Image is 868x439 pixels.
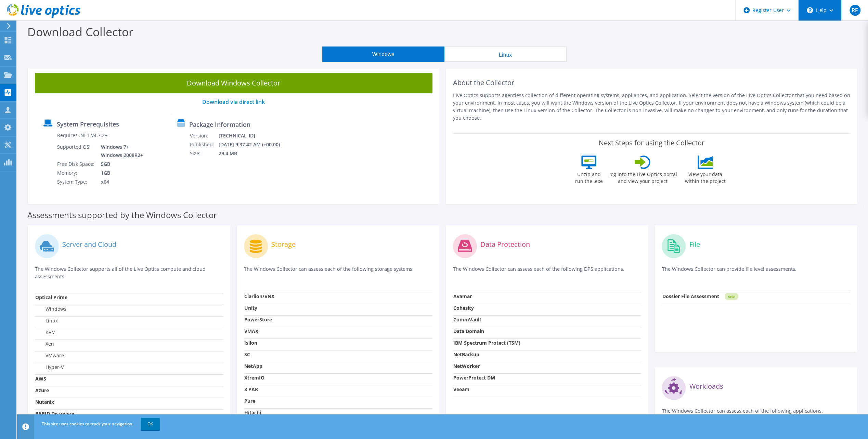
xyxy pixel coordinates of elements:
label: System Prerequisites [57,121,119,128]
label: Windows [35,306,66,312]
strong: Cohesity [453,305,474,311]
a: OK [141,418,160,430]
td: [DATE] 9:37:42 AM (+00:00) [218,140,289,149]
strong: Optical Prime [35,294,67,301]
p: The Windows Collector can assess each of the following storage systems. [244,265,432,279]
strong: Nutanix [35,399,54,405]
p: The Windows Collector can assess each of the following applications. [662,407,850,421]
strong: IBM Spectrum Protect (TSM) [453,340,520,346]
strong: Azure [35,387,49,394]
strong: 3 PAR [244,386,258,393]
strong: AWS [35,375,46,382]
label: Next Steps for using the Collector [599,139,704,147]
strong: RAPID Discovery [35,410,74,417]
label: VMware [35,352,64,359]
label: Hyper-V [35,364,64,371]
label: Server and Cloud [62,241,116,248]
button: Linux [444,46,567,62]
strong: VMAX [244,328,258,334]
td: System Type: [57,177,96,186]
h2: About the Collector [453,79,851,87]
td: Size: [190,149,218,158]
p: The Windows Collector can assess each of the following DPS applications. [453,265,642,279]
label: Requires .NET V4.7.2+ [57,132,107,139]
strong: XtremIO [244,374,264,381]
td: x64 [96,177,144,186]
td: 5GB [96,160,144,169]
label: Assessments supported by the Windows Collector [27,212,217,218]
span: RF [850,5,860,16]
label: Unzip and run the .exe [573,169,605,185]
a: Download via direct link [202,98,265,106]
svg: \n [807,7,813,13]
strong: Clariion/VNX [244,293,274,300]
label: Xen [35,341,54,347]
strong: Avamar [453,293,472,300]
strong: SC [244,351,250,358]
td: Supported OS: [57,143,96,160]
strong: Dossier File Assessment [662,293,719,300]
strong: Pure [244,398,255,404]
p: Live Optics supports agentless collection of different operating systems, appliances, and applica... [453,92,851,122]
td: Windows 7+ Windows 2008R2+ [96,143,144,160]
tspan: NEW! [728,295,735,298]
td: Free Disk Space: [57,160,96,169]
strong: CommVault [453,316,481,323]
strong: NetBackup [453,351,479,358]
p: The Windows Collector can provide file level assessments. [662,265,850,279]
td: Version: [190,131,218,140]
label: Log into the Live Optics portal and view your project [608,169,677,185]
strong: Hitachi [244,409,261,416]
label: Storage [271,241,296,248]
td: [TECHNICAL_ID] [218,131,289,140]
td: Memory: [57,169,96,177]
label: Data Protection [480,241,530,248]
strong: PowerStore [244,316,272,323]
td: 1GB [96,169,144,177]
strong: NetWorker [453,363,480,369]
label: Download Collector [27,24,133,40]
span: This site uses cookies to track your navigation. [42,421,133,427]
strong: PowerProtect DM [453,374,495,381]
label: KVM [35,329,56,336]
button: Windows [322,46,444,62]
strong: Data Domain [453,328,484,334]
label: View your data within the project [681,169,730,185]
strong: Unity [244,305,257,311]
strong: Veeam [453,386,469,393]
td: Published: [190,140,218,149]
p: The Windows Collector supports all of the Live Optics compute and cloud assessments. [35,265,223,280]
td: 29.4 MB [218,149,289,158]
label: File [689,241,700,248]
a: Download Windows Collector [35,73,432,93]
label: Workloads [689,383,723,390]
label: Linux [35,317,58,324]
strong: Isilon [244,340,257,346]
label: Package Information [189,121,250,128]
strong: NetApp [244,363,262,369]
